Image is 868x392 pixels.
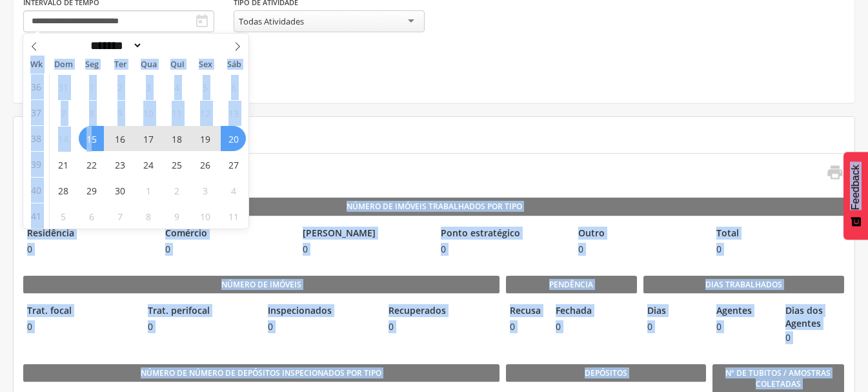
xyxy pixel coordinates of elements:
[574,243,706,256] span: 0
[136,178,161,203] span: Outubro 1, 2025
[192,203,217,229] span: Outubro 10, 2025
[23,276,500,294] legend: Número de imóveis
[818,163,844,185] a: 
[552,304,591,319] legend: Fechada
[221,152,246,177] span: Setembro 27, 2025
[506,304,545,319] legend: Recusa
[23,320,137,333] span: 0
[385,320,499,333] span: 0
[79,126,104,151] span: Setembro 15, 2025
[77,61,106,69] span: Seg
[385,304,499,319] legend: Recuperados
[826,163,844,181] i: 
[437,227,569,242] legend: Ponto estratégico
[136,100,161,125] span: Setembro 10, 2025
[506,276,638,294] legend: Pendência
[79,100,104,125] span: Setembro 8, 2025
[712,320,775,333] span: 0
[220,61,248,69] span: Sáb
[23,227,155,242] legend: Residência
[712,304,775,319] legend: Agentes
[107,152,132,177] span: Setembro 23, 2025
[712,243,844,256] span: 0
[437,243,569,256] span: 0
[50,152,76,177] span: Setembro 21, 2025
[31,178,41,203] span: 40
[221,100,246,125] span: Setembro 13, 2025
[23,243,155,256] span: 0
[221,203,246,229] span: Outubro 11, 2025
[164,74,189,99] span: Setembro 4, 2025
[79,74,104,99] span: Setembro 1, 2025
[86,39,143,52] select: Month
[136,152,161,177] span: Setembro 24, 2025
[264,304,378,319] legend: Inspecionados
[506,320,545,333] span: 0
[161,227,293,242] legend: Comércio
[134,61,163,69] span: Qua
[23,304,137,319] legend: Trat. focal
[31,126,41,151] span: 38
[79,152,104,177] span: Setembro 22, 2025
[144,320,258,333] span: 0
[782,304,844,330] legend: Dias dos Agentes
[299,243,430,256] span: 0
[164,203,189,229] span: Outubro 9, 2025
[163,61,192,69] span: Qui
[31,203,41,229] span: 41
[49,61,77,69] span: Dom
[164,152,189,177] span: Setembro 25, 2025
[107,74,132,99] span: Setembro 2, 2025
[50,100,76,125] span: Setembro 7, 2025
[23,198,845,216] legend: Número de Imóveis Trabalhados por Tipo
[192,61,220,69] span: Sex
[850,165,862,210] span: Feedback
[192,152,217,177] span: Setembro 26, 2025
[574,227,706,242] legend: Outro
[107,126,132,151] span: Setembro 16, 2025
[107,203,132,229] span: Outubro 7, 2025
[136,203,161,229] span: Outubro 8, 2025
[144,304,258,319] legend: Trat. perifocal
[31,74,41,99] span: 36
[239,15,304,27] div: Todas Atividades
[164,100,189,125] span: Setembro 11, 2025
[643,304,706,319] legend: Dias
[50,74,76,99] span: Agosto 31, 2025
[192,126,217,151] span: Setembro 19, 2025
[192,178,217,203] span: Outubro 3, 2025
[31,152,41,177] span: 39
[221,74,246,99] span: Setembro 6, 2025
[136,74,161,99] span: Setembro 3, 2025
[552,320,591,333] span: 0
[31,100,41,125] span: 37
[50,126,76,151] span: Setembro 14, 2025
[136,126,161,151] span: Setembro 17, 2025
[50,178,76,203] span: Setembro 28, 2025
[506,364,706,382] legend: Depósitos
[643,320,706,333] span: 0
[221,126,246,151] span: Setembro 20, 2025
[50,203,76,229] span: Outubro 5, 2025
[23,56,49,74] span: Wk
[164,178,189,203] span: Outubro 2, 2025
[143,39,185,52] input: Year
[192,74,217,99] span: Setembro 5, 2025
[194,14,210,29] i: 
[712,227,844,242] legend: Total
[264,320,378,333] span: 0
[299,227,430,242] legend: [PERSON_NAME]
[23,364,500,382] legend: Número de Número de Depósitos Inspecionados por Tipo
[843,152,868,240] button: Feedback - Mostrar pesquisa
[107,178,132,203] span: Setembro 30, 2025
[164,126,189,151] span: Setembro 18, 2025
[782,331,844,344] span: 0
[643,276,843,294] legend: Dias Trabalhados
[192,100,217,125] span: Setembro 12, 2025
[79,203,104,229] span: Outubro 6, 2025
[161,243,293,256] span: 0
[221,178,246,203] span: Outubro 4, 2025
[107,100,132,125] span: Setembro 9, 2025
[106,61,134,69] span: Ter
[79,178,104,203] span: Setembro 29, 2025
